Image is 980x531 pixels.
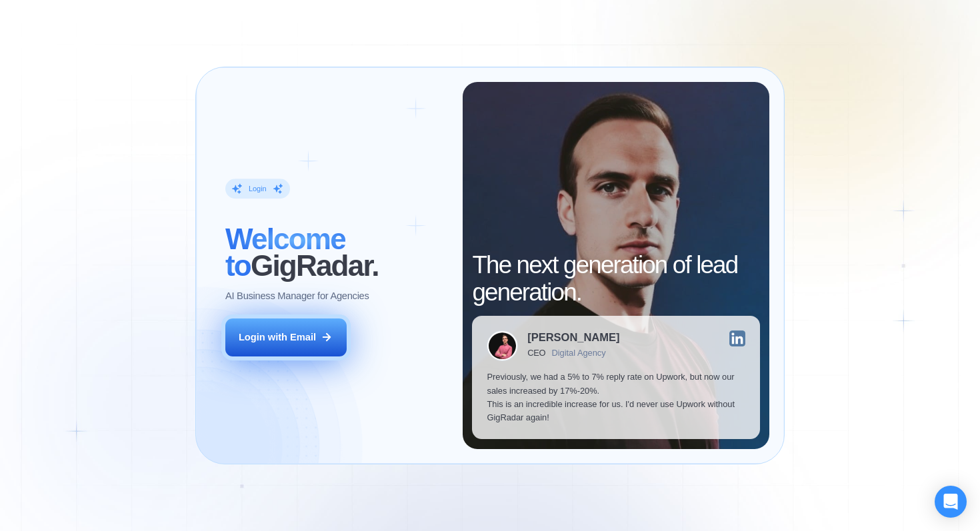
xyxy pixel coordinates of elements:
[935,486,967,518] div: Open Intercom Messenger
[225,223,345,282] span: Welcome to
[225,226,448,280] h2: ‍ GigRadar.
[472,252,759,306] h2: The next generation of lead generation.
[527,348,545,358] div: CEO
[239,330,316,344] div: Login with Email
[487,370,745,424] p: Previously, we had a 5% to 7% reply rate on Upwork, but now our sales increased by 17%-20%. This ...
[225,318,347,356] button: Login with Email
[225,290,369,303] p: AI Business Manager for Agencies
[249,184,267,194] div: Login
[552,348,606,358] div: Digital Agency
[527,332,619,344] div: [PERSON_NAME]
